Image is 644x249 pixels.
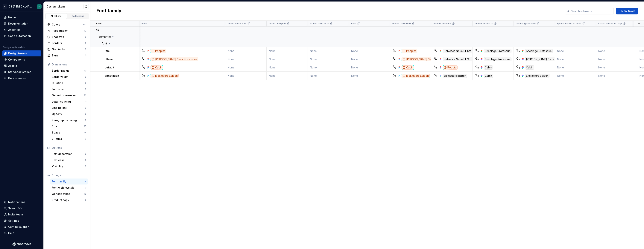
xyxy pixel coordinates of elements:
[50,86,88,92] a: Font size0
[443,65,458,70] div: Roboto
[476,74,479,77] div: Ag
[434,22,451,25] p: theme-adelphe
[84,29,86,32] div: 17
[52,146,86,150] div: Options
[2,33,41,39] a: Code automation
[8,206,22,210] div: Search ⌘K
[52,100,85,103] div: Letter spacing
[151,65,163,70] div: Cabin
[435,74,438,77] div: Ag
[308,47,349,55] td: None
[50,151,88,157] a: Text decoration0
[555,72,596,80] td: None
[525,65,534,70] div: Cabin
[3,46,25,49] div: Design system data
[476,66,479,69] div: Ag
[2,75,41,81] a: Data sources
[8,22,28,25] div: Documentation
[50,74,88,80] a: Border width0
[84,192,86,195] div: 10
[12,242,31,246] a: Supernova Logo
[85,75,86,78] div: 0
[50,80,88,86] a: Duration0
[96,28,99,32] p: ds
[83,125,86,128] div: 25
[52,94,83,97] div: Generic dimension
[308,72,349,80] td: None
[228,22,247,25] p: brand-citeo-b2b
[476,49,479,52] div: Ag
[435,58,438,61] div: Ag
[8,231,14,235] div: Help
[225,47,267,55] td: None
[484,57,511,61] div: Bricolage Grotesque
[435,49,438,52] div: Ag
[598,22,622,25] p: space-citeob2b-pap
[50,130,88,136] a: Space14
[2,224,41,230] button: Contact support
[267,47,308,55] td: None
[8,16,16,19] div: Home
[50,92,88,98] a: Generic dimension53
[50,185,88,191] a: Font weight/style0
[85,119,86,122] div: 0
[142,74,145,77] div: Ag
[517,58,520,61] div: Ag
[393,66,396,69] div: Ag
[525,74,549,78] div: Blokletters Balpen
[2,211,41,217] a: Invite team
[50,111,88,117] a: Opacity0
[8,200,25,204] div: Notifications
[52,63,86,66] div: Dimensions
[2,205,41,211] button: Search ⌘K
[393,74,396,77] div: Ag
[517,74,520,77] div: Ag
[52,137,85,141] div: Z-index
[99,35,111,39] p: semantic
[2,50,41,56] a: Design tokens
[52,41,85,45] div: Borders
[96,22,102,25] p: Name
[269,22,286,25] p: brand-adelphe
[50,68,88,74] a: Border radius10
[2,21,41,27] a: Documentation
[105,66,114,69] p: default
[52,152,85,156] div: Text decoration
[616,8,638,14] button: New token
[8,76,26,80] div: Data sources
[50,178,88,184] a: Font family4
[85,152,86,155] div: 0
[52,87,85,91] div: Font size
[9,5,33,8] div: DS [PERSON_NAME]
[2,27,41,33] a: Analytics
[85,180,86,183] div: 4
[52,54,85,57] div: Blurs
[443,57,472,61] div: Helvetica Neue LT Std
[621,9,636,13] span: New token
[151,74,179,78] div: Blokletters Balpen
[2,14,41,20] a: Home
[85,159,86,162] div: 0
[84,69,86,72] div: 10
[141,22,148,25] p: Value
[555,47,596,55] td: None
[50,105,88,111] a: Line height0
[393,49,396,52] div: Ag
[2,57,41,63] a: Components
[516,22,536,25] p: theme-guidedutri
[85,48,86,51] div: 0
[52,118,85,122] div: Paragraph spacing
[102,42,107,45] p: font
[8,70,31,74] div: Storybook stories
[517,66,520,69] div: Ag
[308,55,349,63] td: None
[267,72,308,80] td: None
[555,55,596,63] td: None
[402,57,449,61] div: [PERSON_NAME] Sans Nova Inline
[85,88,86,91] div: 0
[85,112,86,115] div: 0
[8,64,17,68] div: Assets
[151,49,166,53] div: Poppins
[105,74,119,78] p: annotation
[52,180,85,183] div: Font family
